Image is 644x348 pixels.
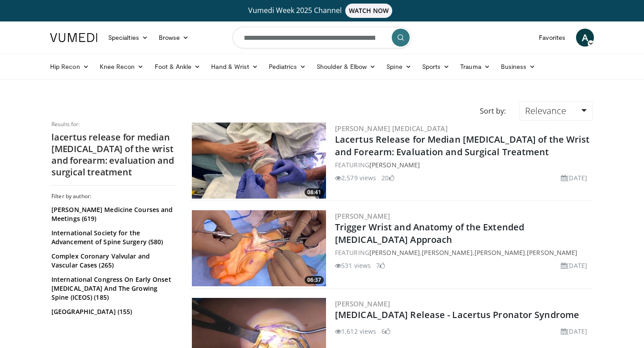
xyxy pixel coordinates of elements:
[263,58,311,76] a: Pediatrics
[233,27,411,48] input: Search topics, interventions
[51,121,177,128] p: Results for:
[50,33,97,42] img: VuMedi Logo
[376,261,385,270] li: 7
[422,248,472,257] a: [PERSON_NAME]
[519,101,593,121] a: Relevance
[335,124,448,133] a: [PERSON_NAME] [MEDICAL_DATA]
[51,252,174,270] a: Complex Coronary Valvular and Vascular Cases (265)
[335,327,376,336] li: 1,612 views
[335,160,591,170] div: FEATURING
[534,29,571,47] a: Favorites
[94,58,149,76] a: Knee Recon
[305,188,324,196] span: 08:41
[51,193,177,200] h3: Filter by author:
[153,29,195,47] a: Browse
[525,105,566,117] span: Relevance
[369,248,420,257] a: [PERSON_NAME]
[192,210,326,286] a: 06:37
[345,4,393,18] span: WATCH NOW
[369,161,420,169] a: [PERSON_NAME]
[335,133,590,158] a: Lacertus Release for Median [MEDICAL_DATA] of the Wrist and Forearm: Evaluation and Surgical Trea...
[561,173,587,182] li: [DATE]
[381,173,394,182] li: 20
[51,275,174,302] a: International Congress On Early Onset [MEDICAL_DATA] And The Growing Spine (ICEOS) (185)
[51,4,593,18] a: Vumedi Week 2025 ChannelWATCH NOW
[335,261,371,270] li: 531 views
[561,327,587,336] li: [DATE]
[51,132,177,178] h2: lacertus release for median [MEDICAL_DATA] of the wrist and forearm: evaluation and surgical trea...
[381,58,416,76] a: Spine
[45,58,94,76] a: Hip Recon
[335,173,376,182] li: 2,579 views
[335,221,524,246] a: Trigger Wrist and Anatomy of the Extended [MEDICAL_DATA] Approach
[527,248,577,257] a: [PERSON_NAME]
[192,210,326,286] img: 5727dcde-59e6-4708-8f67-36b28e9d7ad1.300x170_q85_crop-smart_upscale.jpg
[496,58,541,76] a: Business
[473,101,513,121] div: Sort by:
[335,309,579,321] a: [MEDICAL_DATA] Release - Lacertus Pronator Syndrome
[305,276,324,284] span: 06:37
[475,248,525,257] a: [PERSON_NAME]
[561,261,587,270] li: [DATE]
[51,307,174,316] a: [GEOGRAPHIC_DATA] (155)
[417,58,455,76] a: Sports
[381,327,390,336] li: 6
[192,123,326,199] img: 5e99df82-f779-4321-9590-56b06a33afa9.300x170_q85_crop-smart_upscale.jpg
[103,29,153,47] a: Specialties
[192,123,326,199] a: 08:41
[206,58,263,76] a: Hand & Wrist
[51,229,174,246] a: International Society for the Advancement of Spine Surgery (580)
[335,248,591,257] div: FEATURING , , ,
[335,212,390,221] a: [PERSON_NAME]
[455,58,496,76] a: Trauma
[311,58,381,76] a: Shoulder & Elbow
[51,205,174,223] a: [PERSON_NAME] Medicine Courses and Meetings (619)
[335,299,390,308] a: [PERSON_NAME]
[576,29,594,47] a: A
[149,58,206,76] a: Foot & Ankle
